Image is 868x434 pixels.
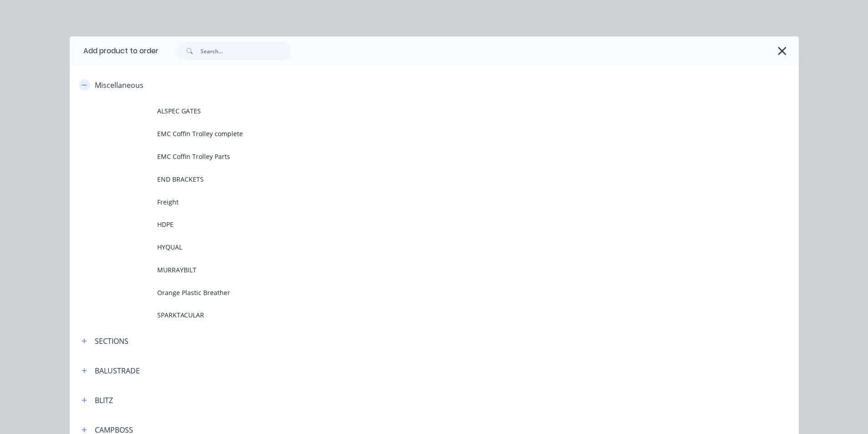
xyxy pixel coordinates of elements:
[157,220,670,229] span: HDPE
[157,265,670,275] span: MURRAYBILT
[157,242,670,252] span: HYQUAL
[157,152,670,161] span: EMC Coffin Trolley Parts
[157,129,670,138] span: EMC Coffin Trolley complete
[95,336,128,347] div: SECTIONS
[157,174,670,184] span: END BRACKETS
[157,288,670,297] span: Orange Plastic Breather
[95,80,144,91] div: Miscellaneous
[95,395,113,406] div: BLITZ
[157,197,670,207] span: Freight
[157,106,670,116] span: ALSPEC GATES
[95,365,140,376] div: BALUSTRADE
[200,42,291,60] input: Search...
[70,36,159,66] div: Add product to order
[157,310,670,320] span: SPARKTACULAR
